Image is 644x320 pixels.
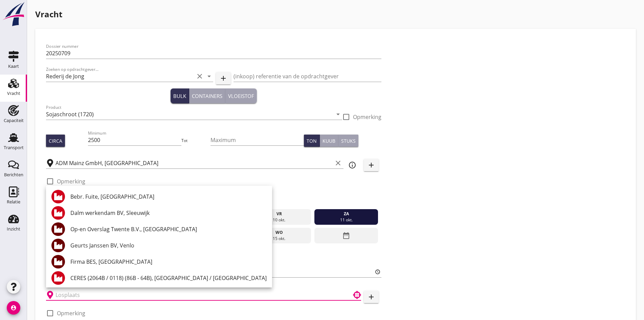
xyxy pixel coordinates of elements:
div: Stuks [341,137,356,144]
i: arrow_drop_down [334,110,342,118]
label: Opmerking [353,114,381,120]
div: Circa [49,137,62,144]
div: Ton [307,137,317,144]
div: Relatie [7,200,20,204]
div: Containers [192,92,222,100]
div: Inzicht [7,227,20,231]
input: (inkoop) referentie van de opdrachtgever [234,71,382,82]
div: Bulk [173,92,186,100]
i: clear [334,159,342,167]
i: clear [196,72,204,80]
button: Stuks [338,135,358,147]
div: 11 okt. [316,217,377,223]
div: Berichten [4,173,23,177]
i: add [367,161,375,169]
input: Losplaats [55,289,342,300]
i: account_circle [7,301,20,315]
input: Dossier nummer [46,48,381,59]
div: 15 okt. [249,236,310,242]
div: Tot [181,138,210,144]
i: add [367,293,375,301]
div: 10 okt. [249,217,310,223]
div: vr [249,211,310,217]
img: logo-small.a267ee39.svg [1,2,26,27]
div: Op-en Overslag Twente B.V., [GEOGRAPHIC_DATA] [70,225,267,233]
i: add [219,74,227,82]
input: Zoeken op opdrachtgever... [46,71,194,82]
button: Containers [189,88,225,103]
input: Maximum [210,135,304,145]
i: date_range [342,229,350,242]
label: Opmerking [57,178,85,185]
div: Geurts Janssen BV, Venlo [70,241,267,249]
div: CERES (2064B / 0118) (86B - 64B), [GEOGRAPHIC_DATA] / [GEOGRAPHIC_DATA] [70,274,267,282]
div: Kuub [323,137,335,144]
div: Capaciteit [4,118,24,123]
button: Vloeistof [225,88,257,103]
h1: Vracht [35,8,636,20]
div: za [316,211,377,217]
button: Kuub [320,135,338,147]
input: Product [46,109,333,120]
div: Kaart [8,64,19,68]
div: Firma BES, [GEOGRAPHIC_DATA] [70,258,267,266]
button: Circa [46,135,65,147]
button: Ton [304,135,320,147]
div: Transport [4,145,24,150]
div: Dalm werkendam BV, Sleeuwijk [70,209,267,217]
div: Bebr. Fuite, [GEOGRAPHIC_DATA] [70,193,267,201]
i: arrow_drop_down [205,72,213,80]
div: wo [249,229,310,236]
button: Bulk [171,88,189,103]
input: Laadplaats [55,158,333,168]
div: Vracht [7,91,20,96]
div: Vloeistof [228,92,254,100]
label: Opmerking [57,310,85,317]
i: info_outline [348,161,356,169]
input: Minimum [88,135,181,145]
